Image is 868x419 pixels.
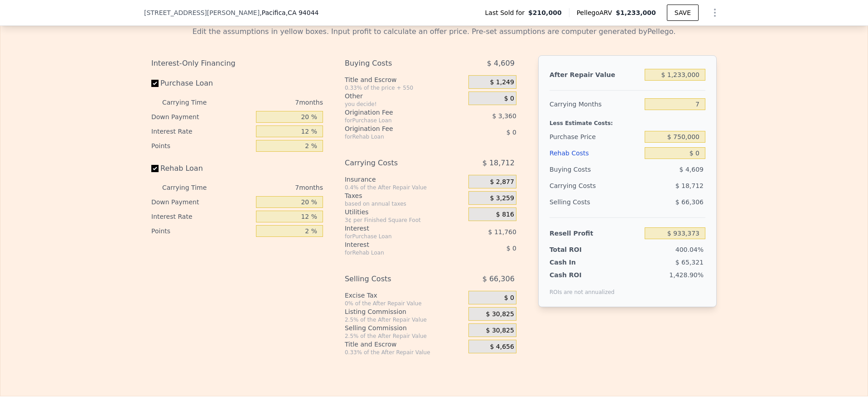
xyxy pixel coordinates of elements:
[345,124,446,133] div: Origination Fee
[345,108,446,117] div: Origination Fee
[225,180,323,195] div: 7 months
[162,95,221,110] div: Carrying Time
[345,101,465,108] div: you decide!
[485,8,529,17] span: Last Sold for
[675,246,704,253] span: 400.04%
[151,224,252,238] div: Points
[225,95,323,110] div: 7 months
[345,175,465,184] div: Insurance
[490,194,514,202] span: $ 3,259
[675,198,704,206] span: $ 66,306
[345,84,465,92] div: 0.33% of the price + 550
[488,228,516,236] span: $ 11,760
[490,78,514,87] span: $ 1,249
[345,323,465,332] div: Selling Commission
[550,178,606,194] div: Carrying Costs
[577,8,616,17] span: Pellego ARV
[151,209,252,224] div: Interest Rate
[144,8,260,17] span: [STREET_ADDRESS][PERSON_NAME]
[345,332,465,340] div: 2.5% of the After Repair Value
[151,75,252,92] label: Purchase Loan
[345,75,465,84] div: Title and Escrow
[345,224,446,233] div: Interest
[345,271,446,287] div: Selling Costs
[490,178,514,186] span: $ 2,877
[151,110,252,124] div: Down Payment
[482,155,515,171] span: $ 18,712
[616,9,656,16] span: $1,233,000
[550,245,606,254] div: Total ROI
[669,271,704,279] span: 1,428.90%
[528,8,562,17] span: $210,000
[550,161,641,178] div: Buying Costs
[151,165,159,172] input: Rehab Loan
[504,294,514,302] span: $ 0
[345,307,465,316] div: Listing Commission
[345,191,465,200] div: Taxes
[486,327,514,335] span: $ 30,825
[151,139,252,153] div: Points
[706,4,724,22] button: Show Options
[550,258,606,267] div: Cash In
[486,310,514,318] span: $ 30,825
[492,112,516,120] span: $ 3,360
[550,145,641,161] div: Rehab Costs
[151,55,323,72] div: Interest-Only Financing
[345,349,465,356] div: 0.33% of the After Repair Value
[345,291,465,300] div: Excise Tax
[506,129,516,136] span: $ 0
[345,200,465,207] div: based on annual taxes
[490,343,514,351] span: $ 4,656
[482,271,515,287] span: $ 66,306
[345,240,446,249] div: Interest
[345,207,465,217] div: Utilities
[345,340,465,349] div: Title and Escrow
[550,270,615,279] div: Cash ROI
[550,112,705,129] div: Less Estimate Costs:
[286,9,319,16] span: , CA 94044
[162,180,221,195] div: Carrying Time
[151,80,159,87] input: Purchase Loan
[487,55,515,72] span: $ 4,609
[151,160,252,177] label: Rehab Loan
[550,279,615,296] div: ROIs are not annualized
[345,316,465,323] div: 2.5% of the After Repair Value
[550,129,641,145] div: Purchase Price
[496,211,514,219] span: $ 816
[345,117,446,124] div: for Purchase Loan
[680,166,704,173] span: $ 4,609
[151,124,252,139] div: Interest Rate
[667,5,699,21] button: SAVE
[345,300,465,307] div: 0% of the After Repair Value
[345,217,465,224] div: 3¢ per Finished Square Foot
[345,92,465,101] div: Other
[345,155,446,171] div: Carrying Costs
[345,55,446,72] div: Buying Costs
[550,194,641,210] div: Selling Costs
[345,133,446,140] div: for Rehab Loan
[550,67,641,83] div: After Repair Value
[675,182,704,189] span: $ 18,712
[675,259,704,266] span: $ 65,321
[345,249,446,256] div: for Rehab Loan
[260,8,318,17] span: , Pacifica
[345,184,465,191] div: 0.4% of the After Repair Value
[151,26,717,37] div: Edit the assumptions in yellow boxes. Input profit to calculate an offer price. Pre-set assumptio...
[506,245,516,252] span: $ 0
[550,225,641,241] div: Resell Profit
[504,95,514,103] span: $ 0
[550,96,641,112] div: Carrying Months
[151,195,252,209] div: Down Payment
[345,233,446,240] div: for Purchase Loan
